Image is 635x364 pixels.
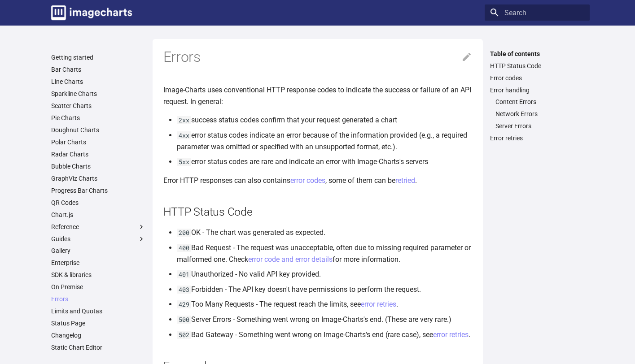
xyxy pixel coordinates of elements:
nav: Error handling [490,98,584,130]
label: Guides [51,235,145,243]
li: Too Many Requests - The request reach the limits, see . [177,299,472,310]
li: error status codes indicate an error because of the information provided (e.g., a required parame... [177,130,472,152]
a: Image-Charts documentation [48,2,136,24]
code: 429 [177,300,191,308]
a: Radar Charts [51,150,145,158]
li: Bad Request - The request was unacceptable, often due to missing required parameter or malformed ... [177,242,472,265]
a: Scatter Charts [51,102,145,110]
a: QR Codes [51,199,145,207]
input: Search [485,4,590,21]
li: error status codes are rare and indicate an error with Image-Charts's servers [177,156,472,168]
a: Content Errors [495,98,584,106]
a: Sparkline Charts [51,90,145,98]
a: Doughnut Charts [51,126,145,134]
code: 500 [177,316,191,324]
a: Progress Bar Charts [51,186,145,195]
code: 401 [177,270,191,278]
li: Server Errors - Something went wrong on Image-Charts's end. (These are very rare.) [177,314,472,325]
a: Gallery [51,247,145,255]
img: logo [51,5,132,20]
a: Network Errors [495,110,584,118]
label: Table of contents [485,50,590,58]
p: Image-Charts uses conventional HTTP response codes to indicate the success or failure of an API r... [163,84,472,107]
p: Error HTTP responses can also contains , some of them can be . [163,175,472,186]
a: Server Errors [495,122,584,130]
h1: Errors [163,48,472,67]
code: 5xx [177,158,191,166]
a: SDK & libraries [51,271,145,279]
a: Limits and Quotas [51,307,145,315]
li: Unauthorized - No valid API key provided. [177,269,472,280]
a: error code and error details [248,255,333,264]
code: 403 [177,286,191,294]
li: OK - The chart was generated as expected. [177,227,472,238]
a: Error codes [490,74,584,82]
a: Bar Charts [51,65,145,74]
a: Status Page [51,319,145,327]
a: Enterprise [51,259,145,267]
a: Static Chart Editor [51,343,145,351]
a: On Premise [51,283,145,291]
a: Error retries [490,134,584,142]
code: 2xx [177,116,191,124]
a: error codes [290,176,325,185]
code: 400 [177,244,191,252]
a: GraphViz Charts [51,174,145,182]
li: success status codes confirm that your request generated a chart [177,114,472,126]
li: Forbidden - The API key doesn't have permissions to perform the request. [177,284,472,295]
a: error retries [361,300,396,308]
label: Reference [51,223,145,231]
code: 502 [177,331,191,339]
a: Error handling [490,86,584,94]
a: Getting started [51,53,145,61]
a: retried [395,176,415,185]
a: Changelog [51,331,145,339]
a: Chart.js [51,211,145,219]
nav: Table of contents [485,50,590,143]
a: error retries [433,330,469,339]
li: Bad Gateway - Something went wrong on Image-Charts's end (rare case), see . [177,329,472,341]
a: Errors [51,295,145,303]
a: Bubble Charts [51,162,145,170]
a: Pie Charts [51,114,145,122]
h2: HTTP Status Code [163,204,472,220]
a: HTTP Status Code [490,62,584,70]
code: 200 [177,229,191,237]
a: Line Charts [51,78,145,86]
a: Polar Charts [51,138,145,146]
code: 4xx [177,131,191,139]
